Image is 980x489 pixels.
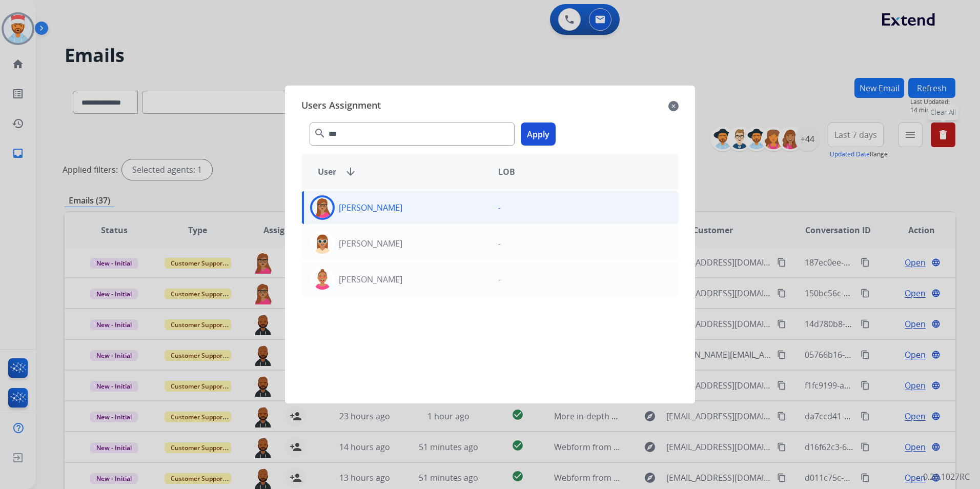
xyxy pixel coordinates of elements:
p: [PERSON_NAME] [339,273,402,286]
p: [PERSON_NAME] [339,201,402,214]
mat-icon: search [314,127,326,139]
div: User [310,166,490,178]
p: [PERSON_NAME] [339,237,402,250]
mat-icon: close [668,100,679,112]
mat-icon: arrow_downward [344,166,357,178]
span: Users Assignment [301,98,381,114]
p: - [498,237,501,250]
span: LOB [498,166,515,178]
p: - [498,201,501,214]
p: - [498,273,501,286]
button: Apply [521,123,556,146]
